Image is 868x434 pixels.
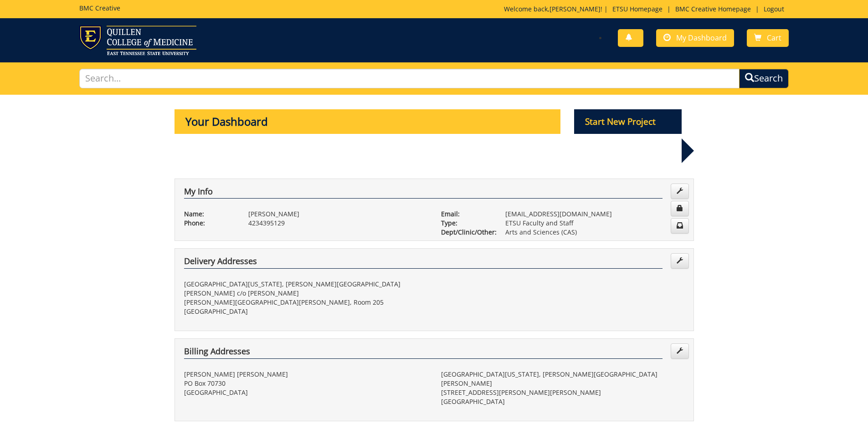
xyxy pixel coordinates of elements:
a: Change Password [671,201,689,216]
p: Welcome back, ! | | | [504,5,789,14]
a: Change Communication Preferences [671,218,689,234]
p: [STREET_ADDRESS][PERSON_NAME][PERSON_NAME] [441,388,684,397]
a: Cart [747,29,789,47]
p: [PERSON_NAME][GEOGRAPHIC_DATA][PERSON_NAME], Room 205 [184,298,427,307]
span: My Dashboard [676,33,727,43]
p: Email: [441,209,492,219]
p: [GEOGRAPHIC_DATA] [184,307,427,316]
p: Name: [184,209,235,219]
h4: My Info [184,187,663,199]
p: Start New Project [574,109,682,134]
p: [GEOGRAPHIC_DATA][US_STATE], [PERSON_NAME][GEOGRAPHIC_DATA][PERSON_NAME] [441,370,684,388]
span: Cart [767,33,781,43]
button: Search [739,69,789,88]
input: Search... [79,69,740,88]
p: Phone: [184,219,235,228]
a: Start New Project [574,118,682,127]
p: [EMAIL_ADDRESS][DOMAIN_NAME] [505,209,684,219]
p: 4234395129 [248,219,427,228]
a: Edit Addresses [671,343,689,359]
p: [GEOGRAPHIC_DATA][US_STATE], [PERSON_NAME][GEOGRAPHIC_DATA][PERSON_NAME] c/o [PERSON_NAME] [184,280,427,298]
p: [GEOGRAPHIC_DATA] [184,388,427,397]
p: [PERSON_NAME] [PERSON_NAME] [184,370,427,379]
p: Your Dashboard [175,109,561,134]
a: [PERSON_NAME] [550,5,601,13]
h4: Billing Addresses [184,347,663,359]
p: Dept/Clinic/Other: [441,228,492,237]
a: Logout [759,5,789,13]
p: [GEOGRAPHIC_DATA] [441,397,684,406]
p: [PERSON_NAME] [248,209,427,219]
h5: BMC Creative [79,5,120,11]
p: ETSU Faculty and Staff [505,219,684,228]
a: Edit Addresses [671,253,689,269]
img: ETSU logo [79,26,196,55]
a: ETSU Homepage [608,5,667,13]
a: BMC Creative Homepage [671,5,755,13]
p: Arts and Sciences (CAS) [505,228,684,237]
p: PO Box 70730 [184,379,427,388]
a: My Dashboard [656,29,734,47]
p: Type: [441,219,492,228]
h4: Delivery Addresses [184,257,663,269]
a: Edit Info [671,184,689,199]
